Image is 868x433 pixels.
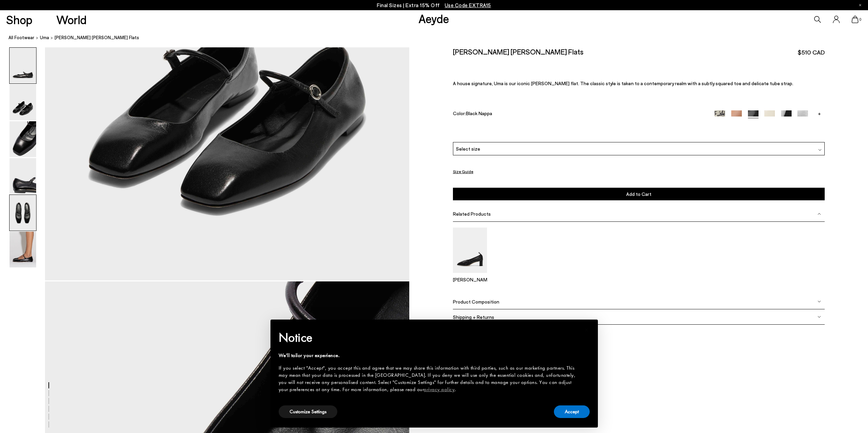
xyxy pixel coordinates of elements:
[579,322,595,338] button: Close this notice
[40,34,49,41] a: Uma
[6,14,32,26] a: Shop
[858,18,862,21] span: 0
[10,84,36,120] img: Uma Mary-Jane Flats - Image 2
[377,1,491,10] p: Final Sizes | Extra 15% Off
[453,228,487,273] img: Narissa Ruched Pumps
[279,352,579,359] div: We'll tailor your experience.
[626,191,651,197] span: Add to Cart
[453,80,825,86] p: A house signature, Uma is our iconic [PERSON_NAME] flat. The classic style is taken to a contempo...
[456,145,480,152] span: Select size
[10,48,36,83] img: Uma Mary-Jane Flats - Image 1
[818,300,821,303] img: svg%3E
[445,2,491,8] span: Navigate to /collections/ss25-final-sizes
[453,188,825,200] button: Add to Cart
[453,211,491,217] span: Related Products
[9,34,34,41] a: All Footwear
[466,110,492,116] span: Black Nappa
[453,47,584,56] h2: [PERSON_NAME] [PERSON_NAME] Flats
[279,329,579,346] h2: Notice
[453,268,487,282] a: Narissa Ruched Pumps [PERSON_NAME]
[814,110,825,116] a: +
[418,11,449,26] a: Aeyde
[453,167,473,176] button: Size Guide
[55,34,139,41] span: [PERSON_NAME] [PERSON_NAME] Flats
[818,212,821,215] img: svg%3E
[818,315,821,319] img: svg%3E
[9,29,868,47] nav: breadcrumb
[798,48,825,57] span: $510 CAD
[818,148,822,152] img: svg%3E
[453,299,499,305] span: Product Composition
[40,35,49,40] span: Uma
[56,14,87,26] a: World
[10,158,36,194] img: Uma Mary-Jane Flats - Image 4
[10,232,36,267] img: Uma Mary-Jane Flats - Image 6
[852,16,858,23] a: 0
[453,110,703,118] div: Color:
[424,386,455,393] a: privacy policy
[10,121,36,157] img: Uma Mary-Jane Flats - Image 3
[10,195,36,231] img: Uma Mary-Jane Flats - Image 5
[279,365,579,393] div: If you select "Accept", you accept this and agree that we may share this information with third p...
[279,405,337,418] button: Customize Settings
[554,405,590,418] button: Accept
[453,277,487,282] p: [PERSON_NAME]
[585,324,589,335] span: ×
